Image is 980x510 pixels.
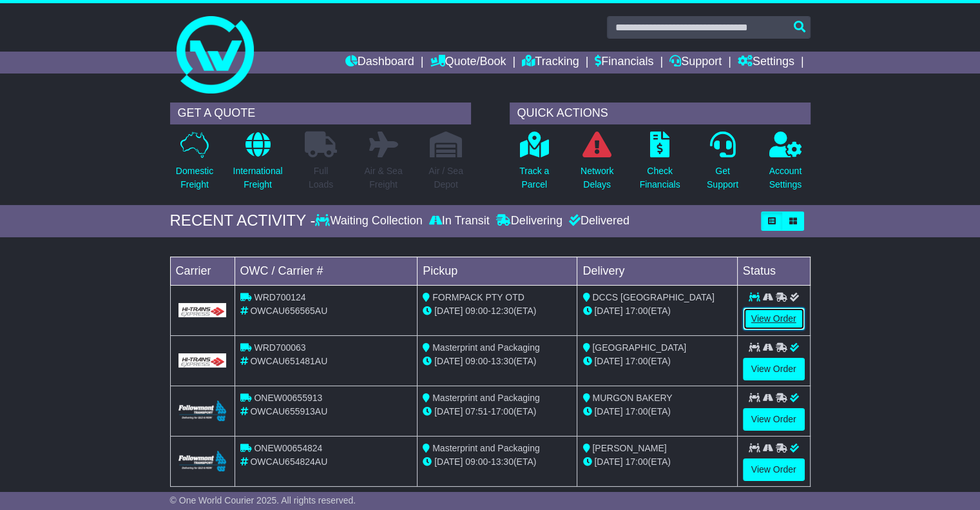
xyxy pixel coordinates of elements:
[432,393,540,403] span: Masterprint and Packaging
[582,455,731,469] div: (ETA)
[566,214,629,228] div: Delivered
[738,52,794,74] a: Settings
[345,52,414,74] a: Dashboard
[582,304,731,318] div: (ETA)
[428,164,463,191] p: Air / Sea Depot
[434,356,463,366] span: [DATE]
[769,131,803,199] a: AccountSettings
[592,393,672,403] span: MURGON BAKERY
[175,131,214,199] a: DomesticFreight
[769,164,802,191] p: Account Settings
[434,406,463,417] span: [DATE]
[743,308,805,330] a: View Order
[625,456,648,467] span: 17:00
[640,164,680,191] p: Check Financials
[170,103,471,124] div: GET A QUOTE
[235,257,418,285] td: OWC / Carrier #
[577,257,737,285] td: Delivery
[491,406,514,417] span: 17:00
[669,52,722,74] a: Support
[434,456,463,467] span: [DATE]
[519,164,549,191] p: Track a Parcel
[465,306,488,316] span: 09:00
[232,131,283,199] a: InternationalFreight
[423,304,572,318] div: - (ETA)
[639,131,681,199] a: CheckFinancials
[743,358,805,380] a: View Order
[493,214,566,228] div: Delivering
[592,292,714,302] span: DCCS [GEOGRAPHIC_DATA]
[432,292,524,302] span: FORMPACK PTY OTD
[625,306,648,316] span: 17:00
[254,443,322,453] span: ONEW00654824
[491,356,514,366] span: 13:30
[491,456,514,467] span: 13:30
[305,164,337,191] p: Full Loads
[170,211,316,230] div: RECENT ACTIVITY -
[625,406,648,417] span: 17:00
[465,456,488,467] span: 09:00
[707,164,738,191] p: Get Support
[423,405,572,418] div: - (ETA)
[432,342,540,353] span: Masterprint and Packaging
[423,355,572,368] div: - (ETA)
[254,292,305,302] span: WRD700124
[594,406,622,417] span: [DATE]
[582,405,731,418] div: (ETA)
[594,306,622,316] span: [DATE]
[250,456,327,467] span: OWCAU654824AU
[465,406,488,417] span: 07:51
[592,443,666,453] span: [PERSON_NAME]
[233,164,282,191] p: International Freight
[522,52,579,74] a: Tracking
[250,356,327,366] span: OWCAU651481AU
[430,52,506,74] a: Quote/Book
[178,353,227,368] img: GetCarrierServiceLogo
[178,451,227,472] img: Followmont_Transport.png
[491,306,514,316] span: 12:30
[580,131,614,199] a: NetworkDelays
[432,443,540,453] span: Masterprint and Packaging
[178,400,227,422] img: Followmont_Transport.png
[250,406,327,417] span: OWCAU655913AU
[595,52,653,74] a: Financials
[418,257,577,285] td: Pickup
[737,257,810,285] td: Status
[510,103,811,124] div: QUICK ACTIONS
[250,306,327,316] span: OWCAU656565AU
[426,214,493,228] div: In Transit
[315,214,425,228] div: Waiting Collection
[423,455,572,469] div: - (ETA)
[743,408,805,431] a: View Order
[434,306,463,316] span: [DATE]
[625,356,648,366] span: 17:00
[594,356,622,366] span: [DATE]
[519,131,550,199] a: Track aParcel
[465,356,488,366] span: 09:00
[592,342,686,353] span: [GEOGRAPHIC_DATA]
[581,164,613,191] p: Network Delays
[582,355,731,368] div: (ETA)
[743,458,805,481] a: View Order
[176,164,213,191] p: Domestic Freight
[706,131,739,199] a: GetSupport
[170,495,356,505] span: © One World Courier 2025. All rights reserved.
[254,393,322,403] span: ONEW00655913
[254,342,305,353] span: WRD700063
[364,164,402,191] p: Air & Sea Freight
[178,303,227,317] img: GetCarrierServiceLogo
[594,456,622,467] span: [DATE]
[170,257,235,285] td: Carrier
